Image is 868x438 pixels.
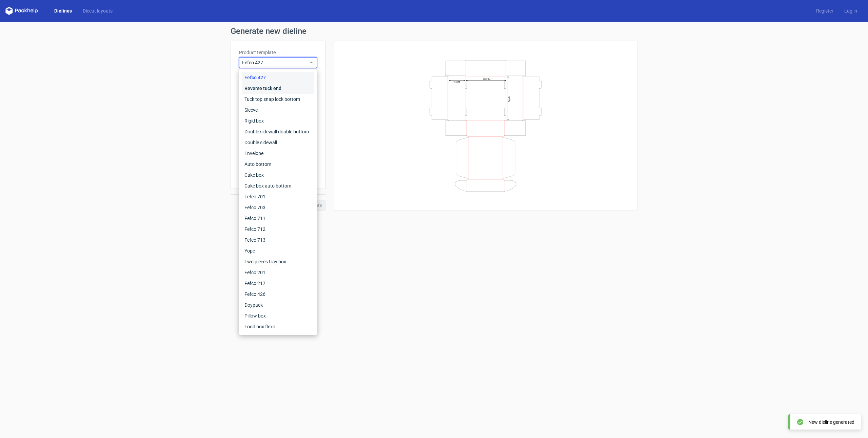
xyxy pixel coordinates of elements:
[811,7,839,14] a: Register
[242,72,314,83] div: Fefco 427
[242,235,314,245] div: Fefco 713
[242,180,314,191] div: Cake box auto bottom
[242,278,314,289] div: Fefco 217
[242,224,314,235] div: Fefco 712
[242,202,314,213] div: Fefco 703
[242,191,314,202] div: Fefco 701
[242,267,314,278] div: Fefco 201
[242,245,314,256] div: Yope
[453,80,460,83] text: Height
[242,170,314,180] div: Cake box
[839,7,863,14] a: Log in
[239,49,317,56] label: Product template
[242,256,314,267] div: Two pieces tray box
[242,59,309,66] span: Fefco 427
[242,105,314,115] div: Sleeve
[242,126,314,137] div: Double sidewall double bottom
[242,148,314,159] div: Envelope
[242,83,314,94] div: Reverse tuck end
[242,289,314,300] div: Fefco 426
[242,115,314,126] div: Rigid box
[808,419,854,425] div: New dieline generated
[77,7,118,14] a: Diecut layouts
[242,213,314,224] div: Fefco 711
[483,77,490,80] text: Width
[242,321,314,332] div: Food box flexo
[242,94,314,105] div: Tuck top snap lock bottom
[242,137,314,148] div: Double sidewall
[242,300,314,310] div: Doypack
[49,7,77,14] a: Dielines
[508,96,511,102] text: Depth
[231,27,637,35] h1: Generate new dieline
[242,310,314,321] div: Pillow box
[242,159,314,170] div: Auto bottom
